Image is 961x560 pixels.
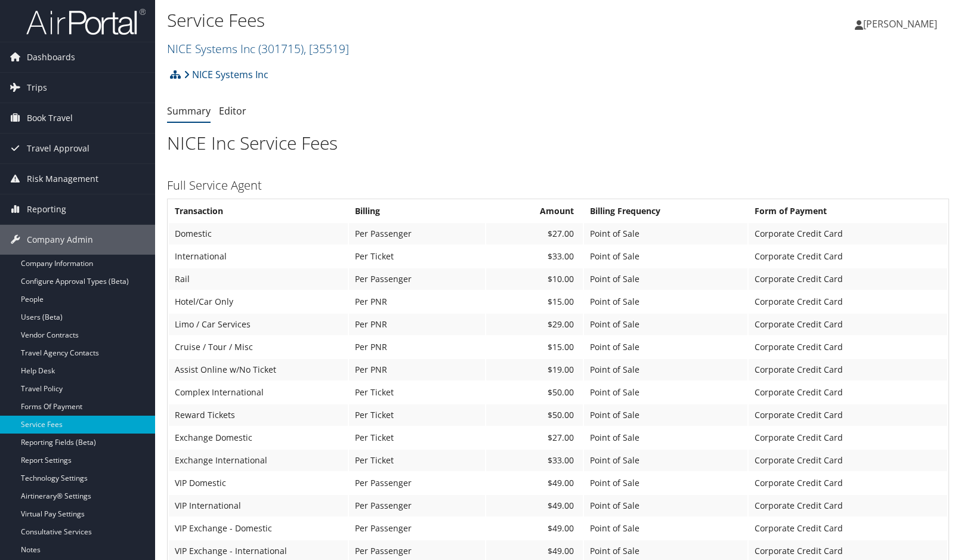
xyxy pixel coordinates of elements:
td: VIP Exchange - Domestic [169,518,348,539]
td: Point of Sale [584,314,747,335]
td: Corporate Credit Card [749,359,947,380]
a: Editor [219,104,246,117]
td: Per Ticket [349,246,485,267]
td: $29.00 [486,314,583,335]
img: airportal-logo.png [26,8,146,36]
td: Point of Sale [584,404,747,426]
td: Exchange International [169,450,348,471]
td: Per PNR [349,314,485,335]
td: Exchange Domestic [169,427,348,448]
td: $50.00 [486,404,583,426]
th: Form of Payment [749,200,947,222]
td: VIP International [169,495,348,516]
a: Summary [167,104,211,117]
td: Per Ticket [349,382,485,403]
td: Per Ticket [349,404,485,426]
td: $27.00 [486,223,583,245]
td: Corporate Credit Card [749,495,947,516]
td: Reward Tickets [169,404,348,426]
span: Dashboards [27,42,75,72]
td: Corporate Credit Card [749,223,947,245]
td: Corporate Credit Card [749,246,947,267]
td: Corporate Credit Card [749,268,947,290]
h3: Full Service Agent [167,177,949,194]
td: Corporate Credit Card [749,314,947,335]
span: , [ 35519 ] [304,41,349,57]
td: Point of Sale [584,518,747,539]
td: Per Passenger [349,268,485,290]
td: Per Passenger [349,495,485,516]
span: ( 301715 ) [258,41,304,57]
td: Assist Online w/No Ticket [169,359,348,380]
td: Corporate Credit Card [749,336,947,358]
td: $10.00 [486,268,583,290]
td: Corporate Credit Card [749,404,947,426]
th: Amount [486,200,583,222]
td: Point of Sale [584,359,747,380]
td: Per Ticket [349,450,485,471]
th: Billing [349,200,485,222]
td: $49.00 [486,495,583,516]
td: Point of Sale [584,472,747,494]
td: Point of Sale [584,427,747,448]
td: Corporate Credit Card [749,472,947,494]
td: $15.00 [486,336,583,358]
td: Point of Sale [584,495,747,516]
td: Per Passenger [349,518,485,539]
span: Company Admin [27,225,93,255]
span: Reporting [27,194,66,224]
td: Point of Sale [584,336,747,358]
td: Per PNR [349,291,485,313]
td: Per PNR [349,359,485,380]
td: Complex International [169,382,348,403]
h1: NICE Inc Service Fees [167,131,949,156]
td: $27.00 [486,427,583,448]
td: Corporate Credit Card [749,450,947,471]
td: Corporate Credit Card [749,382,947,403]
td: $50.00 [486,382,583,403]
td: Point of Sale [584,382,747,403]
a: [PERSON_NAME] [855,6,949,42]
td: Point of Sale [584,268,747,290]
td: Domestic [169,223,348,245]
td: International [169,246,348,267]
td: Point of Sale [584,450,747,471]
td: Corporate Credit Card [749,291,947,313]
td: Limo / Car Services [169,314,348,335]
span: Risk Management [27,164,98,194]
span: Book Travel [27,103,73,133]
span: Travel Approval [27,134,89,163]
td: Per Ticket [349,427,485,448]
span: [PERSON_NAME] [863,17,937,30]
td: Point of Sale [584,246,747,267]
th: Billing Frequency [584,200,747,222]
td: $19.00 [486,359,583,380]
td: $49.00 [486,472,583,494]
a: NICE Systems Inc [167,41,349,57]
td: Corporate Credit Card [749,427,947,448]
td: $49.00 [486,518,583,539]
td: Per Passenger [349,472,485,494]
td: Point of Sale [584,291,747,313]
td: Cruise / Tour / Misc [169,336,348,358]
td: $33.00 [486,450,583,471]
td: $15.00 [486,291,583,313]
td: $33.00 [486,246,583,267]
td: Rail [169,268,348,290]
td: Hotel/Car Only [169,291,348,313]
a: NICE Systems Inc [184,63,268,86]
td: Point of Sale [584,223,747,245]
h1: Service Fees [167,8,688,33]
th: Transaction [169,200,348,222]
span: Trips [27,73,47,103]
td: VIP Domestic [169,472,348,494]
td: Per PNR [349,336,485,358]
td: Corporate Credit Card [749,518,947,539]
td: Per Passenger [349,223,485,245]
